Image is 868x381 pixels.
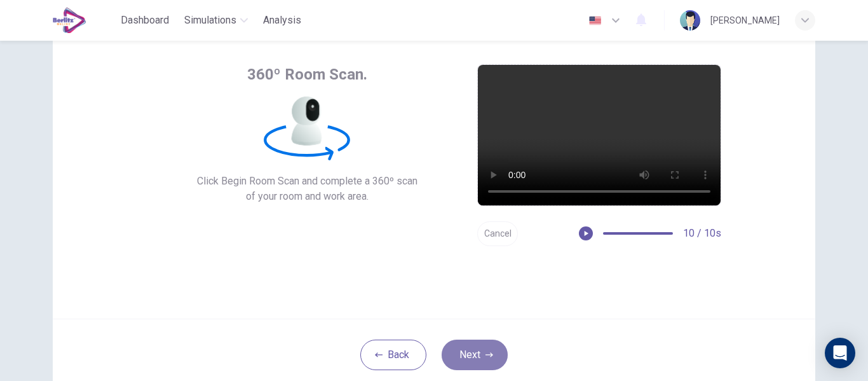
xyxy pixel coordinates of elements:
[710,13,780,28] div: [PERSON_NAME]
[247,64,367,85] span: 360º Room Scan.
[179,9,253,32] button: Simulations
[263,13,301,28] span: Analysis
[587,16,603,25] img: en
[53,8,116,33] a: EduSynch logo
[121,13,169,28] span: Dashboard
[197,189,417,204] span: of your room and work area.
[258,9,306,32] button: Analysis
[477,221,518,246] button: Cancel
[683,226,721,241] span: 10 / 10s
[680,10,700,31] img: Profile picture
[116,9,174,32] button: Dashboard
[442,340,508,370] button: Next
[825,338,855,368] div: Open Intercom Messenger
[360,340,426,370] button: Back
[197,174,417,189] span: Click Begin Room Scan and complete a 360º scan
[53,8,86,33] img: EduSynch logo
[184,13,236,28] span: Simulations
